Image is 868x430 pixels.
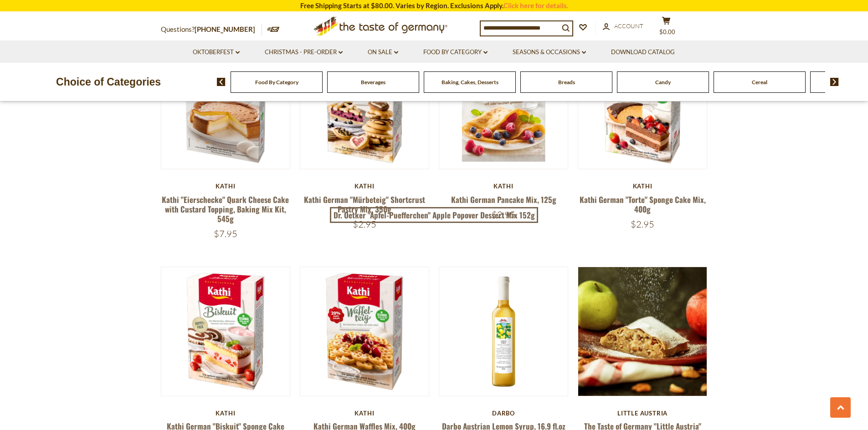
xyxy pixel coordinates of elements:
[300,410,430,417] div: Kathi
[214,228,237,239] span: $7.95
[439,182,569,190] div: Kathi
[195,25,255,33] a: [PHONE_NUMBER]
[439,40,568,169] img: Kathi German Pancake Mix, 125g
[578,182,708,190] div: Kathi
[300,40,429,169] img: Kathi German "Mürbeteig" Shortcrust Pastry Mix, 350g
[161,182,291,190] div: Kathi
[162,194,289,225] a: Kathi "Eierschecke" Quark Cheese Cake with Custard Topping, Baking Mix Kit, 545g
[655,79,671,86] a: Candy
[265,47,343,57] a: Christmas - PRE-ORDER
[659,28,675,35] span: $0.00
[423,47,488,57] a: Food By Category
[578,267,707,396] img: The Taste of Germany "Little Austria" Apple Strudel with Pecans, pack of 4
[304,194,425,215] a: Kathi German "Mürbeteig" Shortcrust Pastry Mix, 350g
[330,207,538,223] a: Dr. Oetker "Apfel-Puefferchen" Apple Popover Dessert Mix 152g
[752,79,767,86] a: Cereal
[161,24,262,35] p: Questions?
[161,267,290,396] img: Kathi German "Biskuit" Sponge Cake Mix, 260g
[300,267,429,396] img: Kathi German Waffles Mix, 400g
[580,194,706,215] a: Kathi German "Torte" Sponge Cake Mix, 400g
[439,410,569,417] div: Darbo
[161,410,291,417] div: Kathi
[578,410,708,417] div: little austria
[442,79,498,86] a: Baking, Cakes, Desserts
[217,78,226,86] img: previous arrow
[614,22,643,30] span: Account
[439,267,568,396] img: Darbo Austrian Lemon Syrup, 16.9 fl.oz
[611,47,675,57] a: Download Catalog
[161,40,290,169] img: Kathi "Eierschecke" Quark Cheese Cake with Custard Topping, Baking Mix Kit, 545g
[193,47,240,57] a: Oktoberfest
[653,16,680,39] button: $0.00
[503,1,568,10] a: Click here for details.
[361,79,385,86] a: Beverages
[300,182,430,190] div: Kathi
[451,194,556,205] a: Kathi German Pancake Mix, 125g
[513,47,586,57] a: Seasons & Occasions
[558,79,575,86] a: Breads
[830,78,839,86] img: next arrow
[368,47,398,57] a: On Sale
[603,21,643,31] a: Account
[353,218,376,230] span: $2.95
[255,79,298,86] a: Food By Category
[578,40,707,169] img: Kathi German "Torte" Sponge Cake Mix, 400g
[631,218,654,230] span: $2.95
